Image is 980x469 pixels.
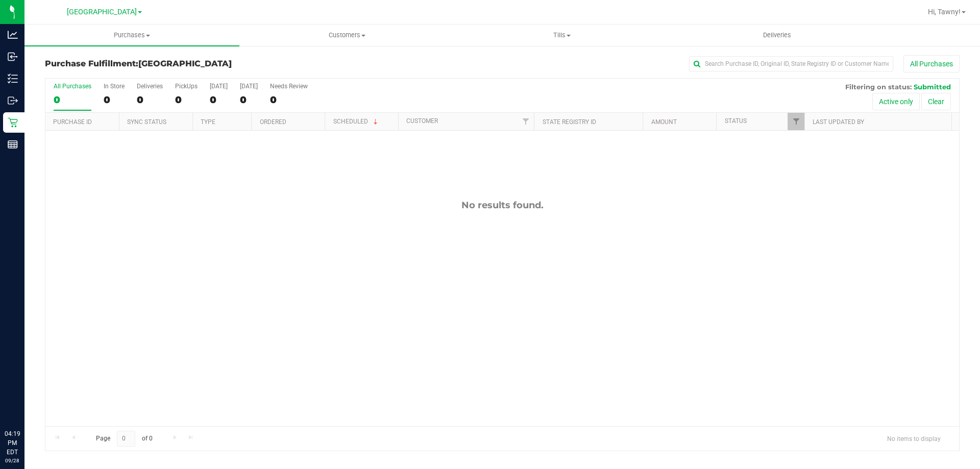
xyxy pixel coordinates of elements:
a: Status [725,117,747,125]
div: PickUps [175,83,198,90]
button: Clear [921,93,951,110]
span: No items to display [879,431,949,446]
a: Amount [651,118,677,126]
div: 0 [240,94,258,106]
h3: Purchase Fulfillment: [45,59,350,68]
a: Purchases [24,24,239,46]
div: [DATE] [240,83,258,90]
a: Customer [406,117,438,125]
iframe: Resource center [10,387,41,418]
p: 09/28 [5,457,20,464]
a: Scheduled [333,118,380,125]
a: Sync Status [127,118,166,126]
inline-svg: Outbound [8,95,18,106]
div: 0 [137,94,163,106]
inline-svg: Analytics [8,30,18,40]
button: All Purchases [903,55,960,72]
a: Tills [454,24,669,46]
inline-svg: Retail [8,117,18,128]
div: Needs Review [270,83,308,90]
a: State Registry ID [543,118,596,126]
div: All Purchases [54,83,91,90]
span: Submitted [914,83,951,91]
a: Last Updated By [813,118,864,126]
div: [DATE] [210,83,228,90]
div: 0 [175,94,198,106]
a: Type [201,118,215,126]
span: Customers [240,31,454,40]
div: Deliveries [137,83,163,90]
p: 04:19 PM EDT [5,429,20,457]
div: In Store [104,83,125,90]
span: Hi, Tawny! [928,8,961,16]
a: Filter [517,113,534,130]
a: Purchase ID [53,118,92,126]
div: 0 [104,94,125,106]
a: Deliveries [670,24,885,46]
inline-svg: Inbound [8,52,18,62]
button: Active only [872,93,920,110]
span: Filtering on status: [845,83,912,91]
span: Page of 0 [87,431,161,447]
span: [GEOGRAPHIC_DATA] [138,59,232,68]
span: Tills [455,31,669,40]
a: Customers [239,24,454,46]
a: Filter [788,113,804,130]
a: Ordered [260,118,286,126]
span: Deliveries [749,31,805,40]
inline-svg: Inventory [8,73,18,84]
div: No results found. [45,200,959,211]
span: [GEOGRAPHIC_DATA] [67,8,137,16]
input: Search Purchase ID, Original ID, State Registry ID or Customer Name... [689,56,893,71]
div: 0 [210,94,228,106]
span: Purchases [24,31,239,40]
div: 0 [270,94,308,106]
div: 0 [54,94,91,106]
inline-svg: Reports [8,139,18,150]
